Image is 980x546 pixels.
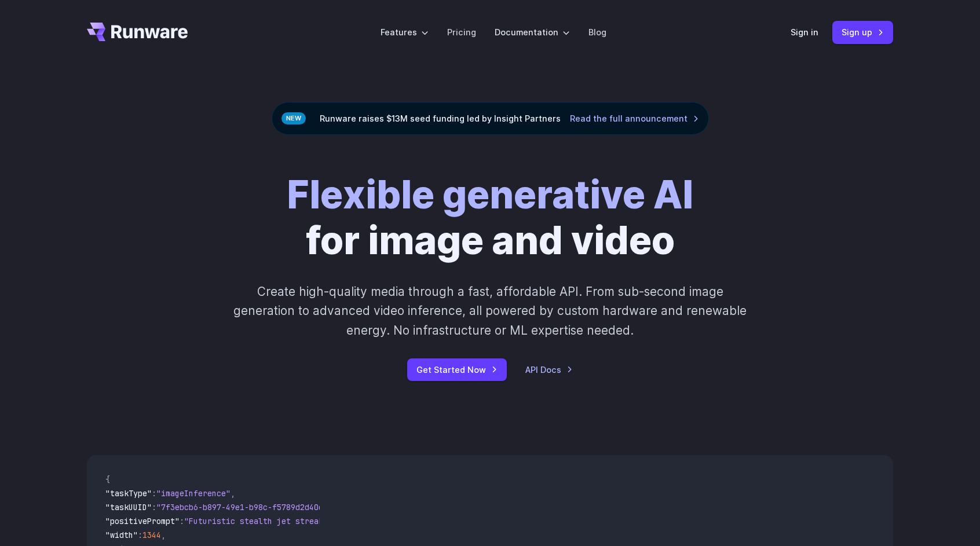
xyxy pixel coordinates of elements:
[588,25,606,39] a: Blog
[570,112,699,125] a: Read the full announcement
[138,530,142,540] span: :
[156,502,332,512] span: "7f3ebcb6-b897-49e1-b98c-f5789d2d40d7"
[105,474,110,485] span: {
[156,488,231,499] span: "imageInference"
[152,488,156,499] span: :
[105,502,152,512] span: "taskUUID"
[184,516,606,526] span: "Futuristic stealth jet streaking through a neon-lit cityscape with glowing purple exhaust"
[142,530,161,540] span: 1344
[87,23,188,41] a: Go to /
[495,25,570,39] label: Documentation
[287,172,693,263] h1: for image and video
[105,530,138,540] span: "width"
[832,21,893,43] a: Sign up
[447,25,476,39] a: Pricing
[407,358,507,381] a: Get Started Now
[180,516,184,526] span: :
[525,363,573,376] a: API Docs
[105,488,152,499] span: "taskType"
[791,25,818,39] a: Sign in
[381,25,429,39] label: Features
[152,502,156,512] span: :
[231,488,235,499] span: ,
[161,530,166,540] span: ,
[272,102,709,135] div: Runware raises $13M seed funding led by Insight Partners
[287,171,693,218] strong: Flexible generative AI
[105,516,180,526] span: "positivePrompt"
[232,282,748,340] p: Create high-quality media through a fast, affordable API. From sub-second image generation to adv...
